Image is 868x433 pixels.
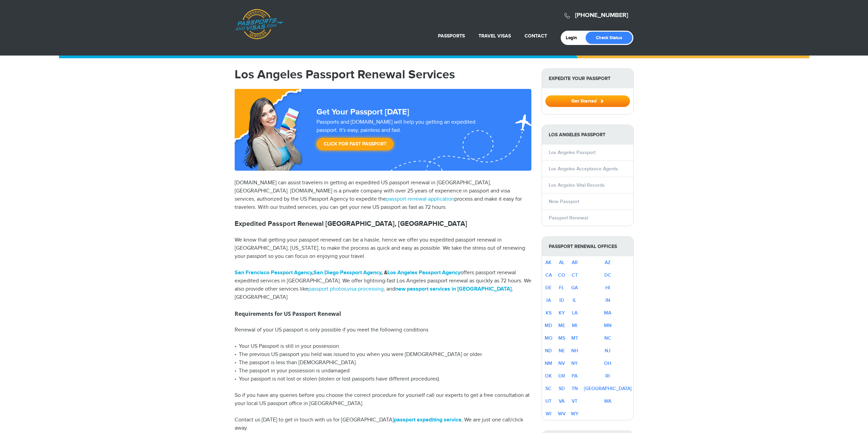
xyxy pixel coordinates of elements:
[605,260,610,265] a: AZ
[545,335,553,341] a: MO
[235,416,531,432] p: Contact us [DATE] to get in touch with us for [GEOGRAPHIC_DATA] , We are just one call/click away.
[479,33,511,39] a: Travel Visas
[545,285,551,291] a: DE
[549,215,588,221] a: Passport Renewal
[573,297,576,303] a: IL
[235,220,467,228] strong: Expedited Passport Renewal [GEOGRAPHIC_DATA], [GEOGRAPHIC_DATA]
[566,35,582,41] a: Login
[235,391,531,408] p: So if you have any queries before you choose the correct procedure for yourself call our experts ...
[235,367,531,375] li: The passport in your possession is undamaged
[571,411,578,417] a: WY
[235,359,531,367] li: The passport is less than [DEMOGRAPHIC_DATA].
[558,335,565,341] a: MS
[438,33,465,39] a: Passports
[558,411,565,417] a: WV
[235,269,460,276] strong: , , &
[572,272,578,278] a: CT
[235,269,531,301] p: offers passport renewal expedited services in [GEOGRAPHIC_DATA]. We offer lightning-fast Los Ange...
[235,9,283,40] a: Passports & [DOMAIN_NAME]
[549,166,618,172] a: Los Angeles Acceptance Agents
[545,98,630,104] a: Get Started
[347,286,384,292] a: visa processing
[572,310,577,316] a: LA
[605,348,610,354] a: NJ
[572,398,577,404] a: VT
[604,360,611,366] a: OH
[545,272,552,278] a: CA
[571,348,578,354] a: NH
[559,348,565,354] a: NE
[572,323,577,328] a: MI
[542,125,633,144] strong: Los Angeles Passport
[235,342,531,351] li: Your US Passport is still in your possession.
[549,182,605,188] a: Los Angeles Vital Records
[559,398,564,404] a: VA
[542,69,633,88] strong: Expedite Your Passport
[235,310,341,318] strong: Requirements for US Passport Renewal
[235,68,531,81] h1: Los Angeles Passport Renewal Services
[584,386,632,391] a: [GEOGRAPHIC_DATA]
[545,386,551,391] a: SC
[314,118,500,154] div: Passports and [DOMAIN_NAME] will help you getting an expedited passport. It's easy, painless and ...
[317,107,409,117] strong: Get Your Passport [DATE]
[545,360,552,366] a: NM
[605,297,610,303] a: IN
[394,417,461,423] a: passport expediting service
[558,360,565,366] a: NV
[387,269,460,276] a: Los Angeles Passport Agency
[604,310,611,316] a: MA
[558,323,565,328] a: ME
[586,32,632,44] a: Check Status
[235,351,531,359] li: The previous US passport you held was issued to you when you were [DEMOGRAPHIC_DATA] or older.
[559,260,564,265] a: AL
[572,373,577,379] a: PA
[604,323,612,328] a: MN
[525,33,547,39] a: Contact
[572,260,578,265] a: AR
[604,335,611,341] a: NC
[545,398,551,404] a: UT
[558,272,565,278] a: CO
[559,310,565,316] a: KY
[545,95,630,107] button: Get Started
[386,196,454,202] a: passport renewal application
[605,285,610,291] a: HI
[575,12,628,19] a: [PHONE_NUMBER]
[308,286,346,292] a: passport photos
[235,326,531,334] p: Renewal of your US passport is only possible if you meet the following conditions
[572,386,578,391] a: TN
[317,138,394,150] a: Click for Fast Passport
[235,179,531,212] p: [DOMAIN_NAME] can assist travelers in getting an expedited US passport renewal in [GEOGRAPHIC_DAT...
[558,373,565,379] a: OR
[559,386,565,391] a: SD
[235,269,312,276] a: San Francisco Passport Agency
[571,360,578,366] a: NY
[546,411,551,417] a: WI
[549,199,579,204] a: New Passport
[604,398,611,404] a: WA
[545,323,552,328] a: MD
[235,375,531,383] li: Your passport is not lost or stolen (stolen or lost passports have different procedures).
[604,272,611,278] a: DC
[559,297,564,303] a: ID
[549,150,595,155] a: Los Angeles Passport
[313,269,381,276] a: San Diego Passport Agency
[545,260,551,265] a: AK
[546,297,551,303] a: IA
[571,285,578,291] a: GA
[395,286,512,292] a: new passport services in [GEOGRAPHIC_DATA]
[546,310,551,316] a: KS
[545,348,552,354] a: ND
[235,236,531,261] p: We know that getting your passport renewed can be a hassle, hence we offer you expedited passport...
[545,373,552,379] a: OK
[542,237,633,256] strong: Passport Renewal Offices
[605,373,610,379] a: RI
[559,285,564,291] a: FL
[571,335,578,341] a: MT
